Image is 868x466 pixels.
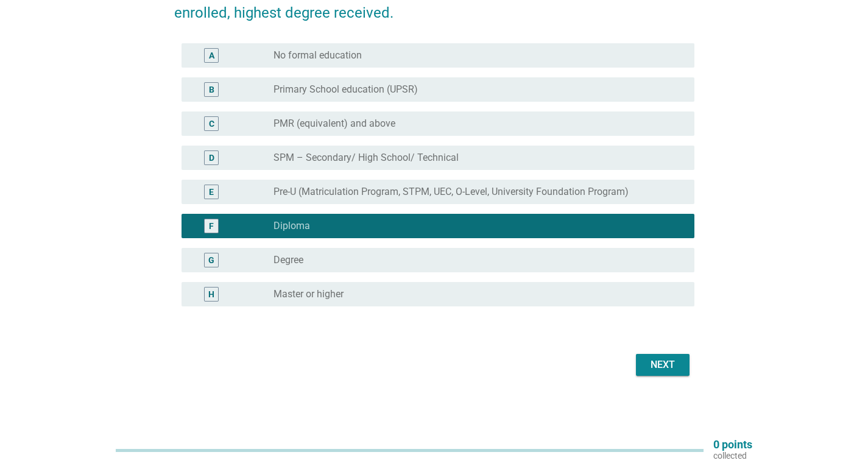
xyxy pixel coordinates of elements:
label: No formal education [273,49,362,62]
p: collected [713,450,752,461]
div: G [208,254,214,267]
div: Next [646,358,680,372]
div: D [209,152,214,164]
p: 0 points [713,439,752,450]
div: F [209,220,214,233]
label: SPM – Secondary/ High School/ Technical [273,152,459,164]
label: PMR (equivalent) and above [273,118,395,130]
div: E [209,186,214,199]
label: Pre-U (Matriculation Program, STPM, UEC, O-Level, University Foundation Program) [273,186,629,198]
label: Master or higher [273,288,344,300]
div: A [209,49,214,62]
button: Next [636,354,690,376]
div: B [209,83,214,96]
div: H [208,288,214,301]
label: Diploma [273,220,310,232]
label: Degree [273,254,303,266]
label: Primary School education (UPSR) [273,83,418,96]
div: C [209,118,214,130]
